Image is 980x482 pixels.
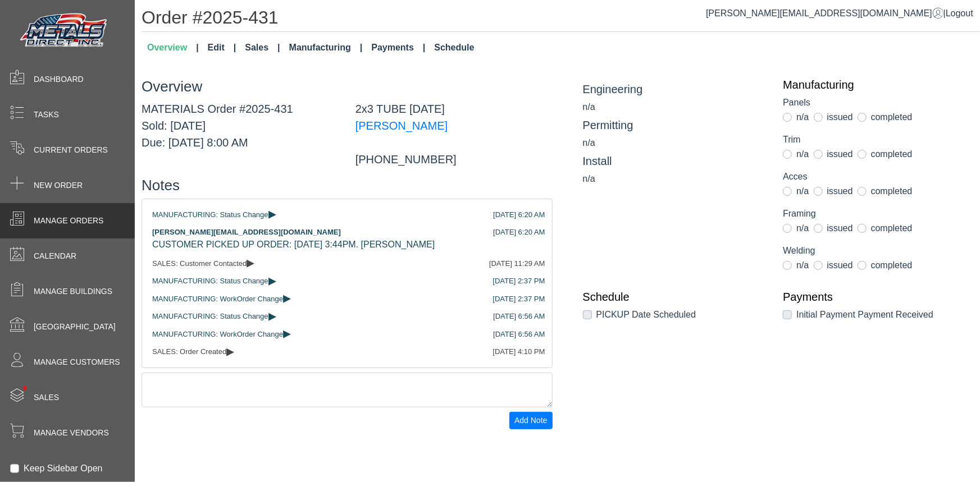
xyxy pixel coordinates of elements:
[152,209,542,221] div: MANUFACTURING: Status Change
[143,36,203,59] a: Overview
[34,321,116,333] span: [GEOGRAPHIC_DATA]
[268,210,276,217] span: ▸
[583,136,767,150] div: n/a
[152,346,542,357] div: SALES: Order Created
[247,259,254,266] span: ▸
[152,329,542,340] div: MANUFACTURING: WorkOrder Change
[946,8,973,18] span: Logout
[34,109,59,121] span: Tasks
[133,100,347,168] div: MATERIALS Order #2025-431 Sold: [DATE] Due: [DATE] 8:00 AM
[583,118,767,132] h5: Permitting
[583,100,767,114] div: n/a
[285,36,367,59] a: Manufacturing
[783,78,967,91] a: Manufacturing
[706,7,973,20] div: |
[367,36,430,59] a: Payments
[34,74,84,85] span: Dashboard
[152,276,542,287] div: MANUFACTURING: Status Change
[783,290,967,304] a: Payments
[493,346,545,357] div: [DATE] 4:10 PM
[514,416,547,425] span: Add Note
[203,36,241,59] a: Edit
[152,293,542,305] div: MANUFACTURING: WorkOrder Change
[268,312,276,319] span: ▸
[142,177,553,194] h3: Notes
[142,7,980,32] h1: Order #2025-431
[152,311,542,322] div: MANUFACTURING: Status Change
[152,228,341,236] span: [PERSON_NAME][EMAIL_ADDRESS][DOMAIN_NAME]
[583,154,767,168] h5: Install
[430,36,478,59] a: Schedule
[34,286,112,297] span: Manage Buildings
[583,172,767,186] div: n/a
[34,250,76,262] span: Calendar
[24,462,103,475] label: Keep Sidebar Open
[34,427,109,439] span: Manage Vendors
[226,347,234,355] span: ▸
[493,311,545,322] div: [DATE] 6:56 AM
[283,294,291,301] span: ▸
[17,10,112,52] img: Metals Direct Inc Logo
[583,82,767,96] h5: Engineering
[493,329,545,340] div: [DATE] 6:56 AM
[11,370,39,406] span: •
[152,258,542,269] div: SALES: Customer Contacted
[796,308,933,322] label: Initial Payment Payment Received
[493,227,545,238] div: [DATE] 6:20 AM
[240,36,284,59] a: Sales
[347,100,561,168] div: 2x3 TUBE [DATE] [PHONE_NUMBER]
[34,215,103,227] span: Manage Orders
[268,277,276,284] span: ▸
[34,392,59,403] span: Sales
[493,276,545,287] div: [DATE] 2:37 PM
[283,329,291,337] span: ▸
[493,293,545,305] div: [DATE] 2:37 PM
[706,8,943,18] a: [PERSON_NAME][EMAIL_ADDRESS][DOMAIN_NAME]
[34,356,120,368] span: Manage Customers
[509,412,552,429] button: Add Note
[152,238,542,251] div: CUSTOMER PICKED UP ORDER: [DATE] 3:44PM. [PERSON_NAME]
[583,290,767,304] a: Schedule
[142,78,553,95] h3: Overview
[596,308,696,322] label: PICKUP Date Scheduled
[34,144,108,156] span: Current Orders
[493,209,545,221] div: [DATE] 6:20 AM
[34,180,83,191] span: New Order
[355,120,448,132] a: [PERSON_NAME]
[489,258,545,269] div: [DATE] 11:29 AM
